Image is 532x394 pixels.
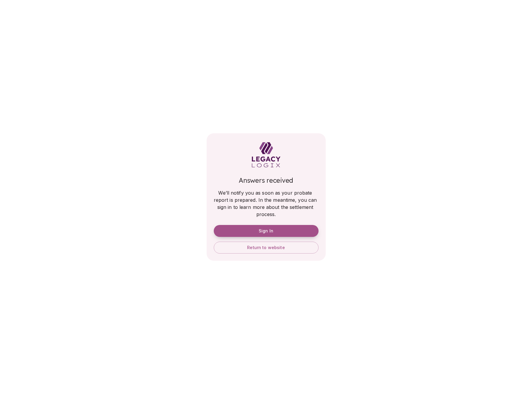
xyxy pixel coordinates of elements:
span: Return to website [247,245,285,250]
span: We’ll notify you as soon as your probate report is prepared. In the meantime, you can sign in to ... [214,190,319,217]
span: Sign In [259,228,273,234]
span: Answers received [239,176,293,185]
button: Return to website [214,242,319,254]
button: Sign In [214,225,319,237]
